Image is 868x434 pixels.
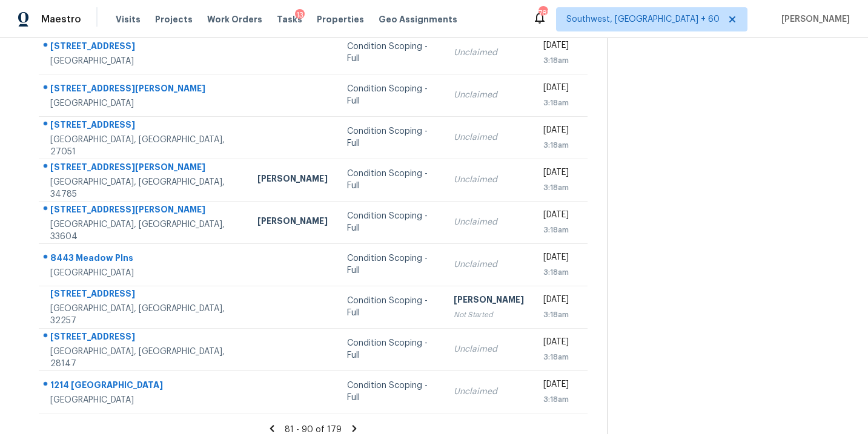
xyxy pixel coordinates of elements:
div: 3:18am [543,309,569,321]
div: 3:18am [543,393,569,406]
div: [DATE] [543,39,569,54]
div: 3:18am [543,351,569,363]
span: Properties [317,13,364,25]
span: Tasks [277,15,302,24]
span: Work Orders [207,13,262,25]
div: [STREET_ADDRESS] [50,288,238,303]
div: Unclaimed [454,386,524,398]
div: [GEOGRAPHIC_DATA], [GEOGRAPHIC_DATA], 32257 [50,303,238,327]
div: [DATE] [543,251,569,266]
div: 3:18am [543,139,569,151]
div: 3:18am [543,54,569,67]
div: [GEOGRAPHIC_DATA], [GEOGRAPHIC_DATA], 27051 [50,134,238,158]
div: [STREET_ADDRESS][PERSON_NAME] [50,82,238,97]
div: Condition Scoping - Full [347,41,434,65]
div: Condition Scoping - Full [347,337,434,361]
div: [GEOGRAPHIC_DATA], [GEOGRAPHIC_DATA], 33604 [50,219,238,243]
div: Condition Scoping - Full [347,210,434,234]
div: Condition Scoping - Full [347,295,434,319]
div: [PERSON_NAME] [454,294,524,309]
div: [PERSON_NAME] [257,173,328,188]
div: Condition Scoping - Full [347,83,434,107]
div: [GEOGRAPHIC_DATA] [50,267,238,279]
span: Southwest, [GEOGRAPHIC_DATA] + 60 [566,13,720,25]
div: [GEOGRAPHIC_DATA] [50,97,238,110]
div: [DATE] [543,294,569,309]
div: [STREET_ADDRESS] [50,330,238,346]
div: 3:18am [543,224,569,236]
div: Unclaimed [454,343,524,355]
span: 81 - 90 of 179 [285,426,342,434]
div: Condition Scoping - Full [347,252,434,277]
div: 8443 Meadow Plns [50,252,238,267]
div: [DATE] [543,82,569,97]
div: [GEOGRAPHIC_DATA] [50,55,238,67]
div: Condition Scoping - Full [347,125,434,150]
div: [DATE] [543,209,569,224]
div: [GEOGRAPHIC_DATA] [50,394,238,406]
span: Visits [116,13,141,25]
div: [DATE] [543,378,569,393]
div: [PERSON_NAME] [257,215,328,230]
div: Unclaimed [454,89,524,101]
div: [DATE] [543,166,569,182]
div: Not Started [454,309,524,321]
div: Unclaimed [454,258,524,271]
div: [GEOGRAPHIC_DATA], [GEOGRAPHIC_DATA], 28147 [50,346,238,370]
div: [GEOGRAPHIC_DATA], [GEOGRAPHIC_DATA], 34785 [50,176,238,200]
div: [STREET_ADDRESS] [50,119,238,134]
div: 3:18am [543,182,569,194]
div: 1214 [GEOGRAPHIC_DATA] [50,379,238,394]
div: Condition Scoping - Full [347,168,434,192]
div: 3:18am [543,97,569,109]
div: [STREET_ADDRESS][PERSON_NAME] [50,203,238,219]
div: Unclaimed [454,216,524,228]
div: [STREET_ADDRESS] [50,40,238,55]
span: [PERSON_NAME] [777,13,850,25]
div: [DATE] [543,336,569,351]
span: Projects [155,13,193,25]
span: Geo Assignments [379,13,457,25]
div: Unclaimed [454,131,524,143]
div: 3:18am [543,266,569,278]
div: Unclaimed [454,174,524,186]
div: Unclaimed [454,47,524,59]
div: 785 [538,7,547,19]
div: Condition Scoping - Full [347,380,434,404]
div: 13 [295,9,305,21]
div: [STREET_ADDRESS][PERSON_NAME] [50,161,238,176]
span: Maestro [41,13,81,25]
div: [DATE] [543,124,569,139]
